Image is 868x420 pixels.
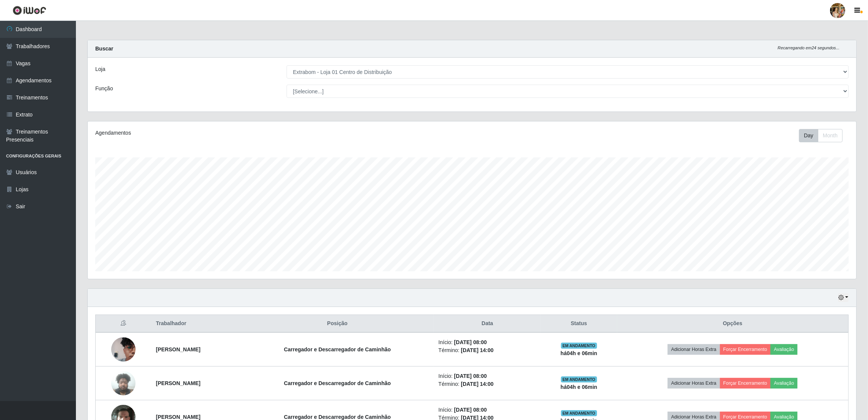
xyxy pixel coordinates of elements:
strong: [PERSON_NAME] [156,380,200,386]
th: Opções [617,315,849,333]
li: Início: [438,372,536,380]
time: [DATE] 14:00 [461,347,493,353]
i: Recarregando em 24 segundos... [778,46,840,50]
li: Término: [438,346,536,354]
button: Forçar Encerramento [720,344,771,355]
strong: [PERSON_NAME] [156,346,200,352]
img: CoreUI Logo [13,6,46,15]
strong: [PERSON_NAME] [156,414,200,420]
span: EM ANDAMENTO [561,410,597,416]
th: Status [541,315,617,333]
time: [DATE] 08:00 [454,407,487,413]
strong: há 04 h e 06 min [561,384,597,390]
time: [DATE] 14:00 [461,381,493,387]
span: EM ANDAMENTO [561,343,597,349]
button: Avaliação [770,344,797,355]
li: Término: [438,380,536,388]
time: [DATE] 08:00 [454,373,487,379]
th: Trabalhador [151,315,241,333]
strong: Buscar [95,46,113,52]
img: 1746651422933.jpeg [111,333,135,366]
th: Data [434,315,541,333]
strong: há 04 h e 06 min [561,350,597,356]
label: Função [95,85,113,93]
button: Month [818,129,843,142]
div: Toolbar with button groups [799,129,849,142]
strong: Carregador e Descarregador de Caminhão [284,346,391,352]
button: Adicionar Horas Extra [668,378,720,389]
label: Loja [95,65,105,73]
strong: Carregador e Descarregador de Caminhão [284,414,391,420]
button: Day [799,129,818,142]
img: 1748622275930.jpeg [111,367,135,399]
li: Início: [438,338,536,346]
button: Forçar Encerramento [720,378,771,389]
div: First group [799,129,843,142]
strong: Carregador e Descarregador de Caminhão [284,380,391,386]
div: Agendamentos [95,129,403,137]
li: Início: [438,406,536,414]
th: Posição [241,315,434,333]
button: Avaliação [770,378,797,389]
time: [DATE] 08:00 [454,339,487,345]
span: EM ANDAMENTO [561,376,597,382]
button: Adicionar Horas Extra [668,344,720,355]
